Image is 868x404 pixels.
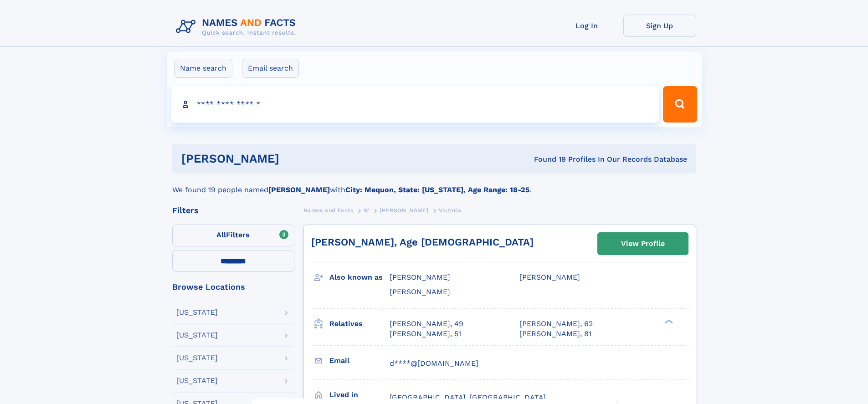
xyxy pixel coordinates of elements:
[439,207,462,214] span: Victoria
[364,207,370,214] span: W
[390,287,450,296] span: [PERSON_NAME]
[598,233,688,255] a: View Profile
[176,354,218,362] div: [US_STATE]
[550,15,623,37] a: Log In
[172,225,294,246] label: Filters
[623,15,696,37] a: Sign Up
[519,273,580,281] span: [PERSON_NAME]
[176,309,218,316] div: [US_STATE]
[242,59,299,78] label: Email search
[364,205,370,216] a: W
[390,329,461,339] a: [PERSON_NAME], 51
[406,154,687,164] div: Found 19 Profiles In Our Records Database
[268,185,330,194] b: [PERSON_NAME]
[380,205,428,216] a: [PERSON_NAME]
[380,207,428,214] span: [PERSON_NAME]
[311,236,534,248] a: [PERSON_NAME], Age [DEMOGRAPHIC_DATA]
[172,174,696,195] div: We found 19 people named with .
[345,185,529,194] b: City: Mequon, State: [US_STATE], Age Range: 18-25
[663,86,697,123] button: Search Button
[390,393,546,402] span: [GEOGRAPHIC_DATA], [GEOGRAPHIC_DATA]
[303,205,354,216] a: Names and Facts
[621,233,665,254] div: View Profile
[176,332,218,339] div: [US_STATE]
[216,230,226,239] span: All
[172,15,303,39] img: Logo Names and Facts
[171,86,659,123] input: search input
[519,329,591,339] a: [PERSON_NAME], 81
[519,319,593,329] a: [PERSON_NAME], 62
[181,153,407,164] h1: [PERSON_NAME]
[329,316,390,332] h3: Relatives
[329,270,390,285] h3: Also known as
[390,319,463,329] a: [PERSON_NAME], 49
[329,353,390,368] h3: Email
[172,283,294,291] div: Browse Locations
[663,318,673,324] div: ❯
[390,273,450,281] span: [PERSON_NAME]
[172,206,294,215] div: Filters
[176,377,218,384] div: [US_STATE]
[174,59,232,78] label: Name search
[329,387,390,403] h3: Lived in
